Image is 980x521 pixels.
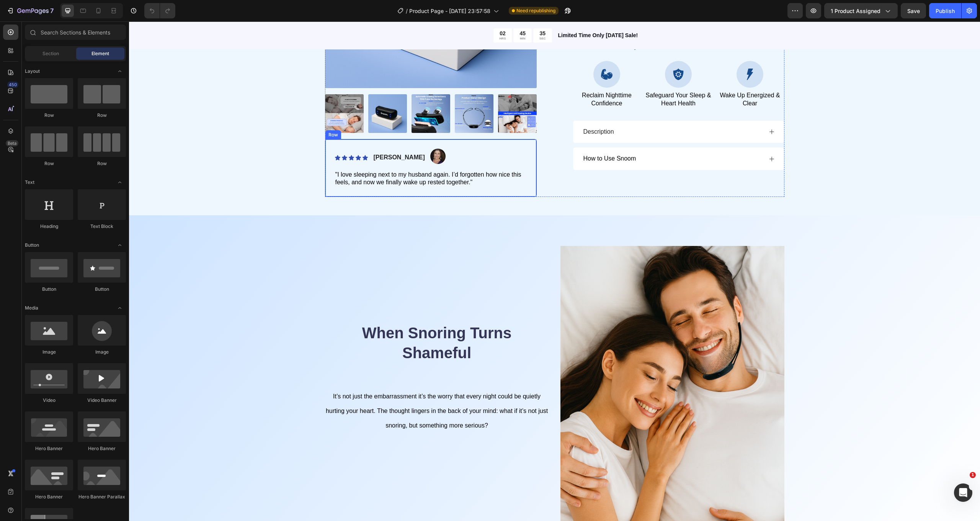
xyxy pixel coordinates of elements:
[409,7,490,15] span: Product Page - [DATE] 23:57:58
[42,50,59,57] span: Section
[129,21,980,521] iframe: Design area
[591,70,651,85] span: Wake Up Energized & Clear
[301,127,317,143] img: gempages_580708226488599465-d8113642-2a44-4c1d-890d-d0ee0c448149.png
[78,160,126,167] div: Row
[970,472,976,478] span: 1
[114,239,126,251] span: Toggle open
[929,3,961,18] button: Publish
[901,3,926,18] button: Save
[517,70,582,85] span: Safeguard Your Sleep & Heart Health
[196,301,420,342] h2: When Snoring Turns Shameful
[114,65,126,77] span: Toggle open
[206,150,392,164] span: "I love sleeping next to my husband again. I’d forgotten how nice this feels, and now we finally ...
[114,176,126,188] span: Toggle open
[198,110,211,117] div: Row
[91,50,109,57] span: Element
[25,68,40,75] span: Layout
[907,8,920,14] span: Save
[78,445,126,452] div: Hero Banner
[25,160,73,167] div: Row
[78,286,126,293] div: Button
[25,397,73,404] div: Video
[197,372,419,407] span: It’s not just the embarrassment it’s the worry that every night could be quietly hurting your hea...
[78,349,126,356] div: Image
[78,493,126,500] div: Hero Banner Parallax
[954,483,972,502] iframe: Intercom live chat
[25,493,73,500] div: Hero Banner
[453,70,503,85] span: Reclaim Nighttime Confidence
[406,7,408,15] span: /
[25,305,38,311] span: Media
[78,112,126,119] div: Row
[25,25,126,40] input: Search Sections & Elements
[431,224,655,501] img: gempages_580708226488599465-cd16c676-7125-4176-bdc3-16b033c58fde.png
[936,7,955,15] div: Publish
[25,349,73,356] div: Image
[25,286,73,293] div: Button
[78,397,126,404] div: Video Banner
[25,112,73,119] div: Row
[25,179,34,186] span: Text
[245,132,296,140] p: [PERSON_NAME]
[25,223,73,230] div: Heading
[25,445,73,452] div: Hero Banner
[50,6,54,15] p: 7
[454,106,485,115] p: Description
[824,3,898,18] button: 1 product assigned
[454,134,507,140] span: How to Use Snoom
[114,302,126,314] span: Toggle open
[144,3,175,18] div: Undo/Redo
[7,82,18,88] div: 450
[25,242,39,249] span: Button
[6,140,18,146] div: Beta
[3,3,57,18] button: 7
[831,7,880,15] span: 1 product assigned
[516,7,555,14] span: Need republishing
[78,223,126,230] div: Text Block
